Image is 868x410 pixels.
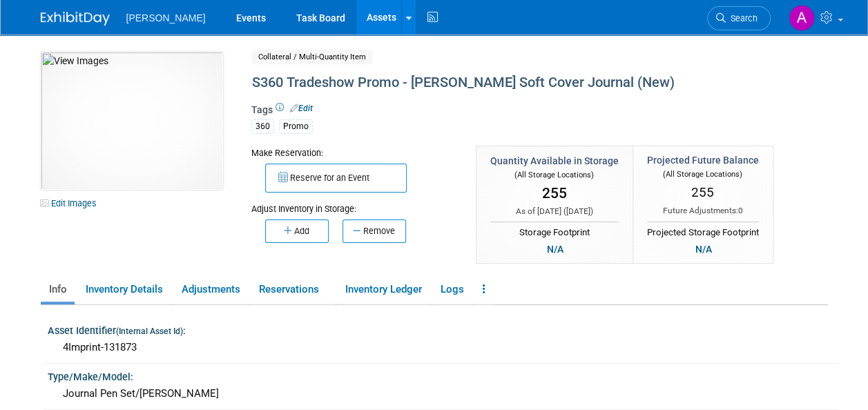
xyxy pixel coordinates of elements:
a: Adjustments [173,277,248,302]
div: (All Storage Locations) [490,168,619,181]
a: Info [41,277,75,302]
div: S360 Tradeshow Promo - [PERSON_NAME] Soft Cover Journal (New) [247,70,769,95]
a: Inventory Details [77,277,171,302]
div: Journal Pen Set/[PERSON_NAME] [58,383,828,404]
span: [PERSON_NAME] [126,12,206,23]
div: Storage Footprint [490,222,619,240]
button: Remove [343,219,406,243]
div: 360 [251,119,274,134]
div: Projected Storage Footprint [647,222,759,240]
div: As of [DATE] ( ) [490,206,619,217]
div: Promo [279,119,313,134]
button: Add [265,219,329,243]
div: N/A [691,242,716,257]
img: Amber Vincent [789,5,815,31]
a: Reservations [251,277,334,302]
div: Future Adjustments: [647,205,759,217]
a: Edit Images [41,195,102,212]
a: Search [707,6,771,30]
a: Inventory Ledger [337,277,430,302]
span: 0 [738,206,743,215]
a: Edit [290,104,313,113]
span: Collateral / Multi-Quantity Item [251,50,373,64]
div: Projected Future Balance [647,153,759,167]
span: 255 [691,184,714,200]
span: Search [726,13,758,23]
small: (Internal Asset Id) [116,326,183,336]
span: 255 [542,185,567,202]
div: Asset Identifier : [48,320,838,338]
div: Type/Make/Model: [48,367,838,384]
button: Reserve for an Event [265,164,407,193]
div: Make Reservation: [251,146,455,159]
div: N/A [543,242,568,257]
div: Adjust Inventory in Storage: [251,193,455,215]
div: Quantity Available in Storage [490,154,619,168]
div: (All Storage Locations) [647,167,759,180]
a: Logs [432,277,472,302]
div: 4Imprint-131873 [58,337,828,358]
span: [DATE] [566,206,590,216]
img: View Images [41,52,223,190]
div: Tags [251,103,769,143]
img: ExhibitDay [41,12,110,26]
